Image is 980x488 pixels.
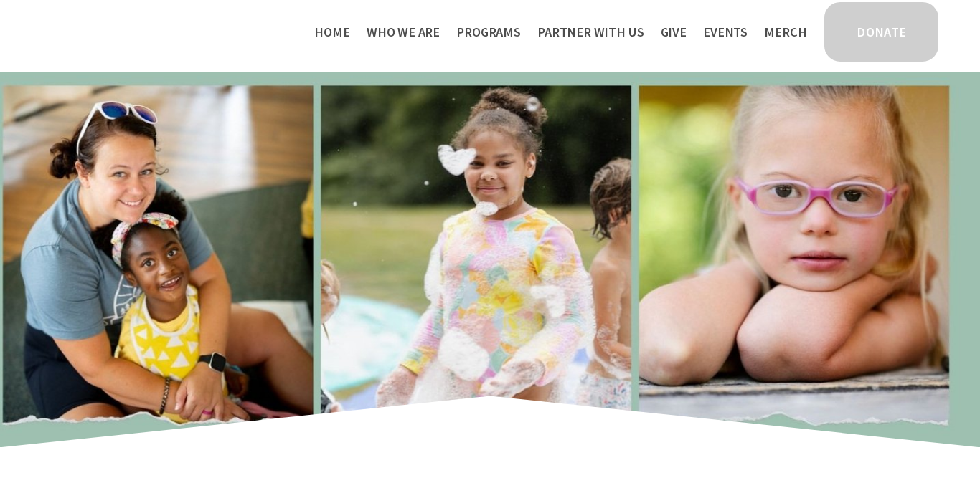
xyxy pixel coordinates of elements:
[456,20,521,44] a: folder dropdown
[537,20,644,44] a: folder dropdown
[764,20,806,44] a: Merch
[456,21,521,42] span: Programs
[537,21,644,42] span: Partner With Us
[367,20,440,44] a: folder dropdown
[661,20,687,44] a: Give
[367,21,440,42] span: Who We Are
[314,20,349,44] a: Home
[703,20,748,44] a: Events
